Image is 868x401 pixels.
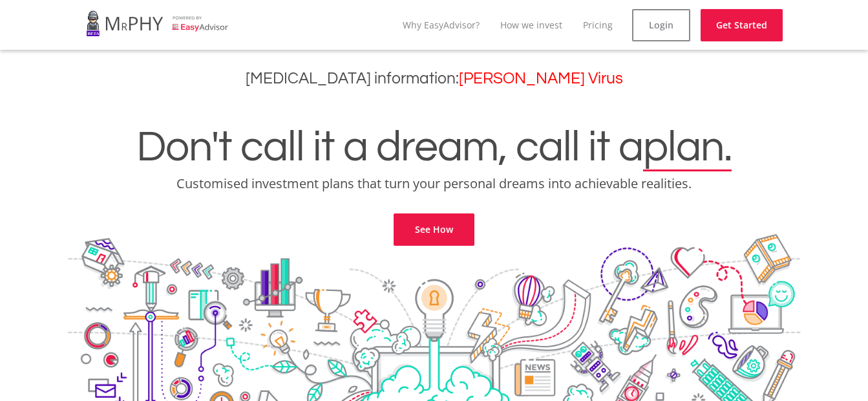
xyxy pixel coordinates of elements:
a: Login [632,9,690,41]
h3: [MEDICAL_DATA] information: [10,69,858,88]
h1: Don't call it a dream, call it a [10,125,858,169]
a: [PERSON_NAME] Virus [459,70,623,87]
span: plan. [643,125,732,169]
a: Pricing [583,19,613,31]
a: How we invest [500,19,562,31]
a: Why EasyAdvisor? [403,19,480,31]
a: Get Started [701,9,783,41]
a: See How [394,213,474,246]
p: Customised investment plans that turn your personal dreams into achievable realities. [10,175,858,193]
